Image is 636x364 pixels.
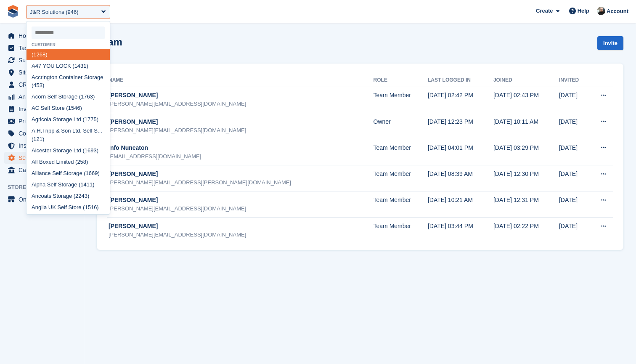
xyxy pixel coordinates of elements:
span: CRM [19,79,69,90]
span: Create [536,7,553,15]
td: [DATE] 10:11 AM [493,113,559,139]
div: J&R Solutions (946) [30,8,79,16]
td: [DATE] 03:29 PM [493,139,559,165]
a: Invite [597,36,623,50]
a: menu [4,103,79,115]
div: Alliance Self Storage (1669) [26,167,110,179]
span: Subscriptions [19,54,69,66]
a: menu [4,164,79,176]
span: Account [607,7,628,16]
div: A47 YOU LOCK (1431) [26,60,110,72]
div: [PERSON_NAME][EMAIL_ADDRESS][DOMAIN_NAME] [109,100,374,108]
div: AC Self Store (1546) [26,103,110,114]
td: [DATE] 03:44 PM [428,218,493,244]
td: [DATE] 12:30 PM [493,165,559,191]
td: [DATE] [559,139,588,165]
a: menu [4,79,79,90]
a: menu [4,115,79,127]
span: Tasks [19,42,69,54]
th: Joined [493,74,559,87]
div: A.H.Tripp & Son Ltd. Self S... (121) [26,125,110,145]
td: [DATE] [559,191,588,218]
img: Tom Huddleston [597,7,605,15]
a: menu [4,128,79,139]
div: [PERSON_NAME][EMAIL_ADDRESS][DOMAIN_NAME] [109,126,374,135]
a: menu [4,54,79,66]
div: [PERSON_NAME] [109,222,374,231]
div: [PERSON_NAME] [109,196,374,205]
div: (1268) [26,49,110,60]
a: menu [4,140,79,151]
span: Insurance [19,140,69,151]
span: Help [578,7,589,15]
td: [DATE] 02:42 PM [428,87,493,113]
div: Accrington Container Storage (453) [26,72,110,91]
span: Storefront [8,183,84,191]
td: Owner [374,113,428,139]
th: Role [374,74,428,87]
div: [PERSON_NAME] [109,117,374,126]
td: [DATE] 12:31 PM [493,191,559,218]
div: [PERSON_NAME][EMAIL_ADDRESS][DOMAIN_NAME] [109,205,374,213]
span: Settings [19,152,69,164]
div: Alpha Self Storage (1411) [26,179,110,190]
td: [DATE] 02:22 PM [493,218,559,244]
div: [PERSON_NAME] [109,170,374,178]
div: Info Nuneaton [109,143,374,152]
span: Coupons [19,128,69,139]
div: Acorn Self Storage (1763) [26,91,110,103]
td: Team Member [374,218,428,244]
td: Team Member [374,191,428,218]
span: Invoices [19,103,69,115]
div: Anglia UK Self Store (1516) [26,202,110,213]
th: Invited [559,74,588,87]
td: [DATE] [559,165,588,191]
a: menu [4,66,79,78]
td: [DATE] 04:01 PM [428,139,493,165]
a: menu [4,42,79,54]
td: [DATE] 10:21 AM [428,191,493,218]
td: [DATE] 08:39 AM [428,165,493,191]
span: Pricing [19,115,69,127]
div: Agricola Storage Ltd (1775) [26,114,110,125]
td: [DATE] [559,87,588,113]
th: Last logged in [428,74,493,87]
div: [PERSON_NAME][EMAIL_ADDRESS][DOMAIN_NAME] [109,231,374,239]
div: All Boxed Limited (258) [26,156,110,167]
td: [DATE] [559,218,588,244]
div: [PERSON_NAME] [109,91,374,100]
div: Alcester Storage Ltd (1693) [26,145,110,156]
td: [DATE] 02:43 PM [493,87,559,113]
span: Home [19,30,69,42]
div: Customer [26,43,110,47]
td: [DATE] 12:23 PM [428,113,493,139]
div: [PERSON_NAME][EMAIL_ADDRESS][PERSON_NAME][DOMAIN_NAME] [109,178,374,187]
td: Team Member [374,87,428,113]
a: menu [4,30,79,42]
span: Analytics [19,91,69,103]
td: [DATE] [559,113,588,139]
a: menu [4,152,79,164]
a: menu [4,194,79,205]
div: [EMAIL_ADDRESS][DOMAIN_NAME] [109,152,374,161]
td: Team Member [374,165,428,191]
img: stora-icon-8386f47178a22dfd0bd8f6a31ec36ba5ce8667c1dd55bd0f319d3a0aa187defe.svg [7,5,19,18]
span: Sites [19,66,69,78]
a: menu [4,91,79,103]
span: Online Store [19,194,69,205]
span: Capital [19,164,69,176]
div: Ancoats Storage (2243) [26,190,110,202]
th: Name [107,74,374,87]
td: Team Member [374,139,428,165]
